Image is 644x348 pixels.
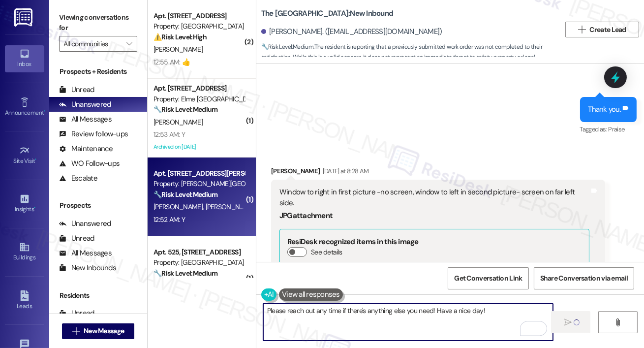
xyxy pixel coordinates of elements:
[59,10,137,36] label: Viewing conversations for
[153,168,245,179] div: Apt. [STREET_ADDRESS][PERSON_NAME]
[261,42,560,73] span: : The resident is reporting that a previously submitted work order was not completed to their sat...
[263,304,553,341] textarea: To enrich screen reader interactions, please activate Accessibility in Grammarly extension settings
[59,308,94,318] div: Unread
[59,129,128,139] div: Review follow-ups
[153,215,185,224] div: 12:52 AM: Y
[261,43,313,51] strong: 🔧 Risk Level: Medium
[153,11,245,21] div: Apt. [STREET_ADDRESS]
[72,327,80,335] i: 
[59,263,116,273] div: New Inbounds
[454,273,522,284] span: Get Conversation Link
[608,125,624,133] span: Praise
[540,273,628,284] span: Share Conversation via email
[153,179,245,189] div: Property: [PERSON_NAME][GEOGRAPHIC_DATA]
[153,105,217,114] strong: 🔧 Risk Level: Medium
[287,237,419,247] b: ResiDesk recognized items in this image
[153,257,245,268] div: Property: [GEOGRAPHIC_DATA]
[614,318,621,326] i: 
[153,141,245,153] div: Archived on [DATE]
[5,190,44,217] a: Insights •
[5,239,44,265] a: Buildings
[59,173,97,184] div: Escalate
[588,104,621,115] div: Thank you.
[206,202,255,211] span: [PERSON_NAME]
[84,326,124,336] span: New Message
[320,166,369,176] div: [DATE] at 8:28 AM
[62,323,135,339] button: New Message
[578,26,585,33] i: 
[5,287,44,314] a: Leads
[153,21,245,32] div: Property: [GEOGRAPHIC_DATA]
[565,22,639,37] button: Create Lead
[153,83,245,94] div: Apt. [STREET_ADDRESS]
[59,85,94,95] div: Unread
[5,142,44,169] a: Site Visit •
[35,156,37,163] span: •
[49,200,147,211] div: Prospects
[63,36,122,52] input: All communities
[279,211,333,221] b: JPG attachment
[590,25,626,35] span: Create Lead
[271,166,605,180] div: [PERSON_NAME]
[34,204,35,211] span: •
[153,58,190,66] div: 12:55 AM: 👍
[59,248,112,258] div: All Messages
[59,158,120,169] div: WO Follow-ups
[534,267,634,289] button: Share Conversation via email
[564,318,572,326] i: 
[59,144,113,154] div: Maintenance
[153,190,217,199] strong: 🔧 Risk Level: Medium
[153,247,245,257] div: Apt. 525, [STREET_ADDRESS]
[261,27,442,37] div: [PERSON_NAME]. ([EMAIL_ADDRESS][DOMAIN_NAME])
[14,8,34,27] img: ResiDesk Logo
[153,269,217,278] strong: 🔧 Risk Level: Medium
[49,290,147,301] div: Residents
[153,32,207,41] strong: ⚠️ Risk Level: High
[153,130,185,139] div: 12:53 AM: Y
[59,114,112,125] div: All Messages
[59,233,94,244] div: Unread
[59,219,111,229] div: Unanswered
[153,94,245,104] div: Property: Elme [GEOGRAPHIC_DATA]
[448,267,528,289] button: Get Conversation Link
[49,66,147,77] div: Prospects + Residents
[44,108,45,115] span: •
[126,40,132,48] i: 
[279,187,589,208] div: Window to right in first picture -no screen, window to left in second picture- screen on far left...
[311,247,342,257] label: See details
[261,8,393,19] b: The [GEOGRAPHIC_DATA]: New Inbound
[5,45,44,72] a: Inbox
[153,45,203,54] span: [PERSON_NAME]
[59,99,111,110] div: Unanswered
[580,122,637,136] div: Tagged as:
[153,202,206,211] span: [PERSON_NAME]
[153,118,203,127] span: [PERSON_NAME]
